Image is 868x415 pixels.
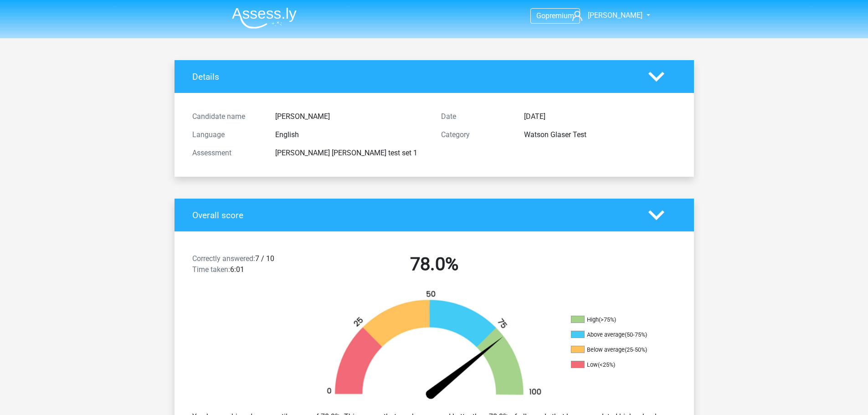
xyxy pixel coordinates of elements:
[268,111,434,122] div: [PERSON_NAME]
[571,316,662,324] li: High
[434,111,517,122] div: Date
[536,11,545,20] span: Go
[598,361,615,368] div: (<25%)
[232,7,297,29] img: Assessly
[268,129,434,140] div: English
[192,72,635,82] h4: Details
[545,11,574,20] span: premium
[311,290,557,404] img: 78.1f539fb9fc92.png
[531,10,580,22] a: Gopremium
[192,254,255,263] span: Correctly answered:
[517,111,683,122] div: [DATE]
[571,331,662,339] li: Above average
[434,129,517,140] div: Category
[517,129,683,140] div: Watson Glaser Test
[599,316,616,323] div: (>75%)
[571,361,662,369] li: Low
[625,346,647,353] div: (25-50%)
[192,265,230,274] span: Time taken:
[268,148,434,159] div: [PERSON_NAME] [PERSON_NAME] test set 1
[185,148,268,159] div: Assessment
[571,346,662,354] li: Below average
[625,331,647,338] div: (50-75%)
[185,253,310,279] div: 7 / 10 6:01
[192,210,635,220] h4: Overall score
[317,253,552,275] h2: 78.0%
[185,111,268,122] div: Candidate name
[569,10,643,21] a: [PERSON_NAME]
[588,11,642,20] span: [PERSON_NAME]
[185,129,268,140] div: Language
